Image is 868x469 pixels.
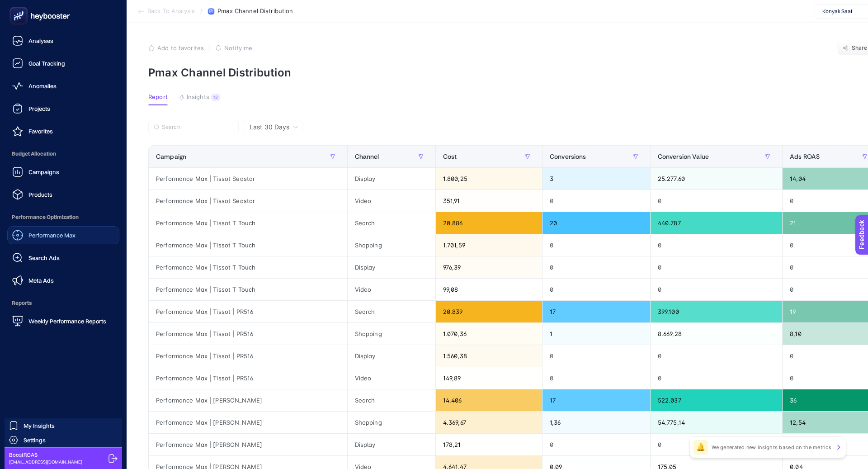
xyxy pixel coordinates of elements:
[7,226,119,244] a: Performance Max
[651,345,782,367] div: 0
[215,44,252,52] button: Notify me
[28,232,75,239] span: Performance Max
[147,8,195,15] span: Back To Analysis
[436,279,542,300] div: 99,08
[651,168,782,189] div: 25.277,60
[542,323,650,345] div: 1
[9,459,82,465] span: [EMAIL_ADDRESS][DOMAIN_NAME]
[149,434,347,455] div: Performance Max | [PERSON_NAME]
[436,434,542,455] div: 178,21
[28,254,60,261] span: Search Ads
[149,412,347,433] div: Performance Max | [PERSON_NAME]
[7,77,119,95] a: Anomalies
[355,153,379,160] span: Channel
[542,190,650,212] div: 0
[149,168,347,189] div: Performance Max | Tissot Seastar
[149,279,347,300] div: Performance Max | Tissot T Touch
[149,301,347,322] div: Performance Max | Tissot | PR516
[712,444,831,451] p: We generated new insights based on the metrics
[542,279,650,300] div: 0
[5,433,122,447] a: Settings
[651,412,782,433] div: 54.775,14
[149,234,347,256] div: Performance Max | Tissot T Touch
[149,256,347,278] div: Performance Max | Tissot T Touch
[149,345,347,367] div: Performance Max | Tissot | PR516
[149,212,347,234] div: Performance Max | Tissot T Touch
[7,122,119,140] a: Favorites
[7,208,119,226] span: Performance Optimization
[348,345,435,367] div: Display
[187,94,209,101] span: Insights
[542,301,650,322] div: 17
[7,145,119,163] span: Budget Allocation
[24,436,46,444] span: Settings
[7,185,119,204] a: Products
[651,323,782,345] div: 8.669,28
[651,434,782,455] div: 0
[148,44,204,52] button: Add to favorites
[149,367,347,389] div: Performance Max | Tissot | PR516
[436,367,542,389] div: 149,89
[148,94,168,101] span: Report
[7,99,119,118] a: Projects
[348,412,435,433] div: Shopping
[149,190,347,212] div: Performance Max | Tissot Seastar
[149,323,347,345] div: Performance Max | Tissot | PR516
[217,8,293,15] span: Pmax Channel Distribution
[348,389,435,411] div: Search
[348,367,435,389] div: Video
[436,345,542,367] div: 1.560,38
[651,367,782,389] div: 0
[542,168,650,189] div: 3
[348,434,435,455] div: Display
[651,279,782,300] div: 0
[436,412,542,433] div: 4.369,67
[651,389,782,411] div: 522.037
[250,123,289,132] span: Last 30 Days
[436,234,542,256] div: 1.701,59
[542,367,650,389] div: 0
[24,422,55,429] span: My Insights
[651,301,782,322] div: 399.100
[28,128,53,135] span: Favorites
[348,190,435,212] div: Video
[542,212,650,234] div: 20
[436,256,542,278] div: 976,39
[542,234,650,256] div: 0
[542,434,650,455] div: 0
[348,256,435,278] div: Display
[211,94,220,101] div: 12
[542,256,650,278] div: 0
[7,271,119,289] a: Meta Ads
[651,190,782,212] div: 0
[157,44,204,52] span: Add to favorites
[224,44,252,52] span: Notify me
[7,54,119,72] a: Goal Tracking
[348,168,435,189] div: Display
[348,323,435,345] div: Shopping
[651,234,782,256] div: 0
[436,190,542,212] div: 351,91
[651,256,782,278] div: 0
[658,153,709,160] span: Conversion Value
[542,412,650,433] div: 1,36
[348,301,435,322] div: Search
[9,451,82,459] span: BoostROAS
[28,168,59,175] span: Campaigns
[436,168,542,189] div: 1.800,25
[443,153,457,160] span: Cost
[7,32,119,50] a: Analyses
[436,301,542,322] div: 20.839
[348,212,435,234] div: Search
[28,60,65,67] span: Goal Tracking
[28,105,50,112] span: Projects
[162,124,233,131] input: Search
[436,323,542,345] div: 1.070,36
[348,234,435,256] div: Shopping
[7,294,119,312] span: Reports
[149,389,347,411] div: Performance Max | [PERSON_NAME]
[7,312,119,330] a: Weekly Performance Reports
[542,345,650,367] div: 0
[200,7,203,14] span: /
[28,317,106,325] span: Weekly Performance Reports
